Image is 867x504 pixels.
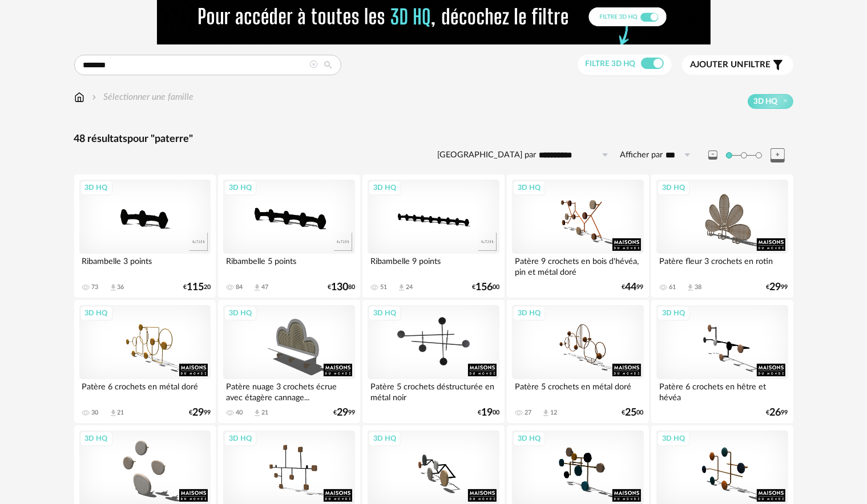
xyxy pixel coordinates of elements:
span: 130 [331,283,348,291]
div: 3D HQ [513,180,546,195]
div: 36 [118,283,124,291]
div: Patère 5 crochets déstructurée en métal noir [368,379,499,402]
div: Ribambelle 3 points [79,254,211,277]
div: 3D HQ [368,431,401,446]
div: € 00 [622,409,644,417]
div: 3D HQ [657,180,690,195]
div: 84 [236,283,243,291]
span: 19 [481,409,493,417]
a: 3D HQ Patère nuage 3 crochets écrue avec étagère cannage... 40 Download icon 21 €2999 [218,300,360,423]
a: 3D HQ Ribambelle 9 points 51 Download icon 24 €15600 [362,174,504,298]
div: Patère 9 crochets en bois d'hévéa, pin et métal doré [512,254,643,277]
img: svg+xml;base64,PHN2ZyB3aWR0aD0iMTYiIGhlaWdodD0iMTYiIHZpZXdCb3g9IjAgMCAxNiAxNiIgZmlsbD0ibm9uZSIgeG... [90,91,99,104]
div: 27 [525,409,531,417]
span: Download icon [253,409,261,417]
div: € 00 [478,409,499,417]
div: 61 [669,283,676,291]
span: Filter icon [771,58,785,72]
div: 3D HQ [513,431,546,446]
div: € 20 [183,283,211,291]
div: € 99 [333,409,355,417]
div: Sélectionner une famille [90,91,194,104]
button: Ajouter unfiltre Filter icon [682,55,793,75]
div: 3D HQ [224,431,257,446]
div: 3D HQ [368,306,401,320]
span: 29 [770,283,781,291]
span: pour "paterre" [128,134,193,144]
span: Filtre 3D HQ [586,60,636,68]
div: 3D HQ [80,431,113,446]
span: 25 [626,409,637,417]
a: 3D HQ Ribambelle 3 points 73 Download icon 36 €11520 [74,174,216,298]
div: 73 [92,283,99,291]
div: 12 [550,409,557,417]
div: 21 [261,409,268,417]
a: 3D HQ Patère 5 crochets déstructurée en métal noir €1900 [362,300,504,423]
div: Ribambelle 5 points [223,254,354,277]
div: € 99 [189,409,211,417]
div: 3D HQ [80,180,113,195]
div: 3D HQ [657,431,690,446]
div: Patère 5 crochets en métal doré [512,379,643,402]
a: 3D HQ Patère fleur 3 crochets en rotin 61 Download icon 38 €2999 [651,174,793,298]
img: svg+xml;base64,PHN2ZyB3aWR0aD0iMTYiIGhlaWdodD0iMTciIHZpZXdCb3g9IjAgMCAxNiAxNyIgZmlsbD0ibm9uZSIgeG... [74,91,84,104]
span: 29 [192,409,204,417]
div: 3D HQ [368,180,401,195]
div: 3D HQ [657,306,690,320]
div: 48 résultats [74,133,793,146]
span: 29 [337,409,348,417]
span: filtre [691,59,771,71]
div: 38 [695,283,701,291]
div: 3D HQ [224,306,257,320]
div: € 99 [622,283,644,291]
span: Download icon [109,409,118,417]
span: Download icon [542,409,550,417]
div: 3D HQ [513,306,546,320]
div: € 99 [767,283,788,291]
a: 3D HQ Patère 6 crochets en hêtre et hévéa €2699 [651,300,793,423]
div: Ribambelle 9 points [368,254,499,277]
div: 21 [118,409,124,417]
label: Afficher par [620,150,663,161]
div: Patère nuage 3 crochets écrue avec étagère cannage... [223,379,354,402]
div: 3D HQ [224,180,257,195]
div: 40 [236,409,243,417]
span: 156 [475,283,493,291]
span: Download icon [109,283,118,292]
span: Ajouter un [691,60,744,69]
div: 51 [380,283,387,291]
div: € 00 [472,283,499,291]
span: 44 [626,283,637,291]
div: Patère 6 crochets en hêtre et hévéa [656,379,788,402]
span: 26 [770,409,781,417]
label: [GEOGRAPHIC_DATA] par [438,150,537,161]
a: 3D HQ Patère 5 crochets en métal doré 27 Download icon 12 €2500 [507,300,648,423]
div: 3D HQ [80,306,113,320]
span: 3D HQ [754,96,778,107]
span: 115 [187,283,204,291]
div: 30 [92,409,99,417]
div: € 80 [328,283,355,291]
a: 3D HQ Patère 9 crochets en bois d'hévéa, pin et métal doré €4499 [507,174,648,298]
a: 3D HQ Ribambelle 5 points 84 Download icon 47 €13080 [218,174,360,298]
span: Download icon [397,283,406,292]
div: 24 [406,283,413,291]
div: Patère 6 crochets en métal doré [79,379,211,402]
div: 47 [261,283,268,291]
div: € 99 [767,409,788,417]
span: Download icon [253,283,261,292]
a: 3D HQ Patère 6 crochets en métal doré 30 Download icon 21 €2999 [74,300,216,423]
div: Patère fleur 3 crochets en rotin [656,254,788,277]
span: Download icon [686,283,695,292]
